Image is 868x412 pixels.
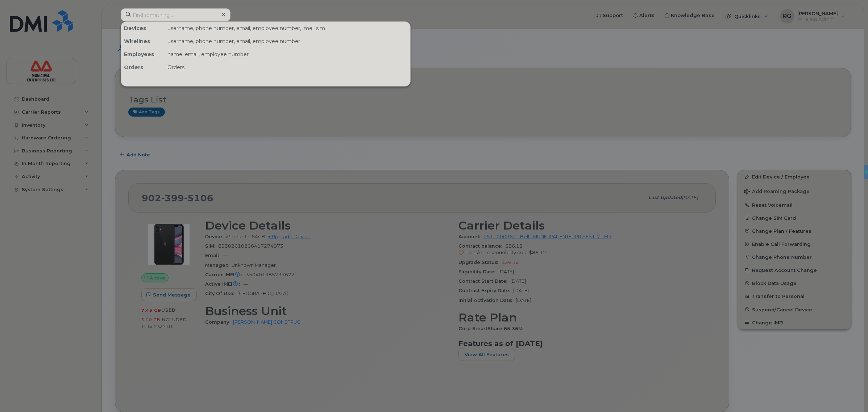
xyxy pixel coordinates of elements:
div: username, phone number, email, employee number [165,35,410,48]
div: Devices [121,22,165,35]
div: Orders [165,61,410,74]
div: Orders [121,61,165,74]
div: Wirelines [121,35,165,48]
div: Employees [121,48,165,61]
div: username, phone number, email, employee number, imei, sim [165,22,410,35]
div: name, email, employee number [165,48,410,61]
